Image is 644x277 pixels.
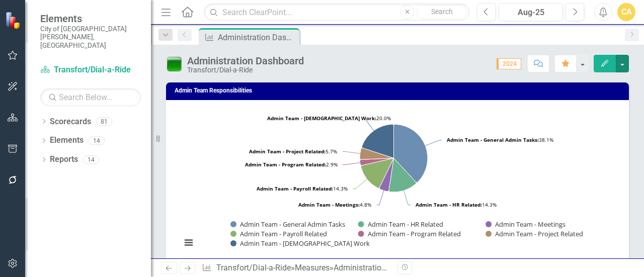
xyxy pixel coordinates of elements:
[257,185,348,192] text: 14.3%
[447,136,553,143] text: 38.1%
[83,155,99,164] div: 14
[416,201,482,208] tspan: Admin Team - HR Related:
[187,55,304,66] div: Administration Dashboard
[298,201,371,208] text: 4.8%
[502,7,559,19] div: Aug-25
[417,5,467,19] button: Search
[362,124,393,158] path: Admin Team - Seasonal Work, 21.
[204,4,469,21] input: Search ClearPoint...
[245,161,326,168] tspan: Admin Team - Program Related:
[50,135,84,146] a: Elements
[486,229,584,238] button: Show Admin Team - Project Related
[360,148,393,160] path: Admin Team - Project Related, 6.
[497,58,521,69] span: 2024
[176,108,619,258] div: Chart. Highcharts interactive chart.
[230,239,328,248] button: Show Admin Team - Seasonal Work
[257,185,333,192] tspan: Admin Team - Payroll Related:
[358,229,461,238] button: Show Admin Team - Program Related
[218,31,297,44] div: Administration Dashboard
[216,263,291,272] a: Transfort/Dial-a-Ride
[361,158,393,189] path: Admin Team - Payroll Related, 15.
[96,117,112,126] div: 81
[182,236,196,250] button: View chart menu, Chart
[40,88,141,106] input: Search Below...
[187,66,304,74] div: Transfort/Dial-a-Ride
[393,124,428,182] path: Admin Team - General Admin Tasks, 40.
[416,201,497,208] text: 14.3%
[230,220,347,229] button: Show Admin Team - General Admin Tasks
[379,158,393,192] path: Admin Team - Meetings, 5.
[50,116,91,128] a: Scorecards
[389,158,416,193] path: Admin Team - HR Related, 15.
[486,220,566,229] button: Show Admin Team - Meetings
[334,263,427,272] div: Administration Dashboard
[175,87,624,94] h3: Admin Team Responsibilities
[166,56,182,72] img: On Target
[295,263,330,272] a: Measures
[358,220,444,229] button: Show Admin Team - HR Related
[267,115,391,122] text: 20.0%
[447,136,539,143] tspan: Admin Team - General Admin Tasks:
[249,148,337,155] text: 5.7%
[431,8,453,16] span: Search
[40,13,141,25] span: Elements
[249,148,326,155] tspan: Admin Team - Project Related:
[360,158,393,165] path: Admin Team - Program Related, 3.
[89,136,105,145] div: 14
[245,161,338,168] text: 2.9%
[617,3,635,21] button: CA
[40,25,141,49] small: City of [GEOGRAPHIC_DATA][PERSON_NAME], [GEOGRAPHIC_DATA]
[499,3,563,21] button: Aug-25
[202,262,390,274] div: » »
[50,154,78,165] a: Reports
[298,201,360,208] tspan: Admin Team - Meetings:
[267,115,376,122] tspan: Admin Team - [DEMOGRAPHIC_DATA] Work:
[4,11,23,30] img: ClearPoint Strategy
[176,108,611,258] svg: Interactive chart
[230,229,328,238] button: Show Admin Team - Payroll Related
[40,64,141,76] a: Transfort/Dial-a-Ride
